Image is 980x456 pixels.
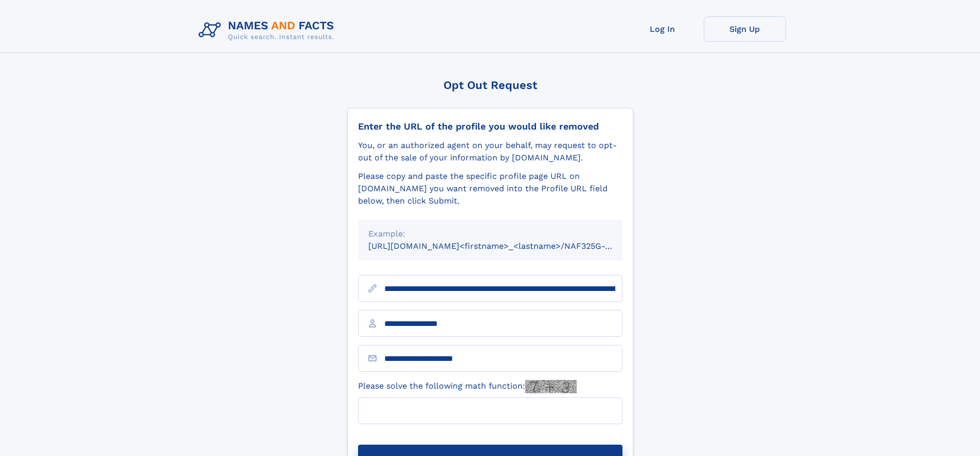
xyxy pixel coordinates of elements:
small: [URL][DOMAIN_NAME]<firstname>_<lastname>/NAF325G-xxxxxxxx [368,241,642,251]
a: Log In [621,16,704,42]
label: Please solve the following math function: [358,380,577,393]
div: You, or an authorized agent on your behalf, may request to opt-out of the sale of your informatio... [358,139,622,164]
div: Example: [368,228,612,240]
div: Please copy and paste the specific profile page URL on [DOMAIN_NAME] you want removed into the Pr... [358,170,622,207]
img: Logo Names and Facts [194,16,343,44]
a: Sign Up [704,16,786,42]
div: Opt Out Request [347,79,633,92]
div: Enter the URL of the profile you would like removed [358,121,622,132]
